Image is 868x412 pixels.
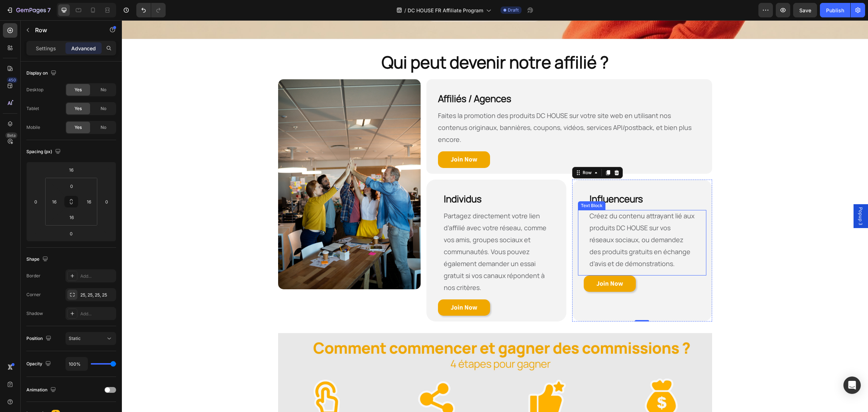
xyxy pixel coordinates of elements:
div: Shadow [26,310,43,317]
button: Publish [820,3,850,17]
span: Partagez directement votre lien d’affilié avec votre réseau, comme vos amis, groupes sociaux et c... [322,191,425,272]
strong: Influenceurs [468,172,521,185]
div: Desktop [26,87,43,93]
div: Add... [80,311,114,317]
input: 0 [30,196,41,207]
a: Join Now [316,131,368,148]
strong: Join Now [475,259,501,267]
p: Advanced [71,45,96,52]
div: Corner [26,291,41,298]
input: 16 [64,164,78,175]
div: Open Intercom Messenger [843,377,861,394]
span: Static [69,336,81,341]
span: Faites la promotion des produits DC HOUSE sur votre site web en utilisant nos contenus originaux,... [316,91,570,123]
div: Publish [826,7,844,14]
div: Spacing (px) [26,147,62,157]
strong: Join Now [329,135,356,143]
button: Save [793,3,817,17]
strong: Affiliés / Agences [316,72,390,85]
span: No [101,124,106,131]
div: Animation [26,385,58,395]
span: Yes [75,105,82,112]
div: Shape [26,255,50,264]
input: 0px [64,181,79,192]
a: Join Now [462,255,514,272]
div: Opacity [26,359,52,369]
div: 25, 25, 25, 25 [80,292,114,298]
span: Draft [508,7,519,13]
input: l [84,196,94,207]
div: Border [26,273,41,279]
iframe: Design area [122,20,868,412]
span: Créez du contenu attrayant lié aux produits DC HOUSE sur vos réseaux sociaux, ou demandez des pro... [468,191,573,248]
input: 0 [64,228,78,239]
div: Add... [80,273,114,279]
span: Yes [75,87,82,93]
input: l [64,212,79,223]
button: 7 [3,3,54,17]
div: Tablet [26,105,39,112]
span: DC HOUSE FR Affiliate Program [408,7,483,14]
h2: Qui peut devenir notre affilié ? [156,30,590,54]
span: / [404,7,406,14]
input: 0 [101,196,112,207]
input: l [49,196,60,207]
strong: Join Now [329,283,356,291]
button: Static [65,332,116,345]
a: Join Now [316,279,368,296]
p: 7 [47,6,51,14]
div: Position [26,334,53,344]
div: Beta [5,133,17,138]
div: Mobile [26,124,40,131]
span: Save [799,7,811,13]
img: DC HOUSE Affiliate Program | Earn 5% Commission [156,59,299,269]
p: Row [35,26,97,34]
div: 450 [7,77,17,83]
span: No [101,87,106,93]
span: Yes [75,124,82,131]
div: Display on [26,68,58,78]
div: Undo/Redo [136,3,166,17]
p: Settings [36,45,56,52]
div: Text Block [458,182,482,189]
span: Popup 3 [735,187,743,205]
div: Row [459,149,471,156]
span: No [101,105,106,112]
input: Auto [66,357,88,370]
strong: Individus [322,172,360,185]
